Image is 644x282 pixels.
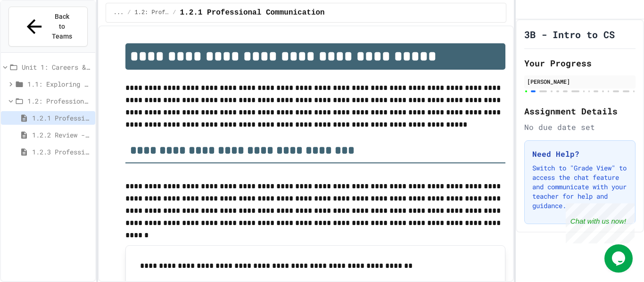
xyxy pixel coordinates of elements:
[127,9,131,16] span: /
[524,56,636,70] h2: Your Progress
[180,7,324,18] span: 1.2.1 Professional Communication
[527,77,633,86] div: [PERSON_NAME]
[27,96,91,106] span: 1.2: Professional Communication
[32,130,91,140] span: 1.2.2 Review - Professional Communication
[27,79,91,89] span: 1.1: Exploring CS Careers
[51,12,73,41] span: Back to Teams
[524,28,615,41] h1: 3B - Intro to CS
[604,244,635,273] iframe: chat widget
[524,105,636,118] h2: Assignment Details
[8,7,88,47] button: Back to Teams
[566,203,635,243] iframe: chat widget
[532,148,627,160] h3: Need Help?
[524,121,636,133] div: No due date set
[32,113,91,123] span: 1.2.1 Professional Communication
[532,163,627,210] p: Switch to "Grade View" to access the chat feature and communicate with your teacher for help and ...
[135,9,169,16] span: 1.2: Professional Communication
[32,147,91,157] span: 1.2.3 Professional Communication Challenge
[22,62,91,72] span: Unit 1: Careers & Professionalism
[173,9,176,16] span: /
[114,9,124,16] span: ...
